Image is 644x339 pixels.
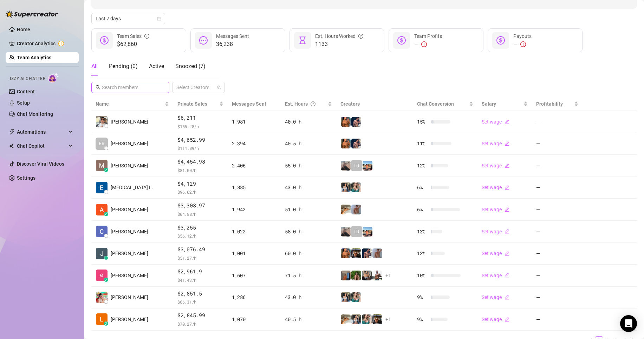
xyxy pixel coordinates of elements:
span: exclamation-circle [421,41,427,47]
span: $ 56.12 /h [177,232,223,239]
td: — [532,265,583,287]
span: $ 114.89 /h [177,145,223,152]
img: Zac [341,205,351,214]
span: $ 81.00 /h [177,167,223,174]
span: edit [505,317,509,322]
span: 6 % [417,184,428,191]
img: Zach [363,227,372,237]
img: JG [341,248,351,258]
div: 2,394 [232,140,277,147]
a: Set wageedit [482,207,509,212]
a: Settings [17,175,35,181]
div: 60.0 h [285,250,332,257]
span: $2,845.99 [177,311,223,320]
div: 1,022 [232,228,277,235]
span: [PERSON_NAME] [111,250,148,257]
div: 1,981 [232,118,277,126]
img: Zaddy [351,182,361,192]
img: JUSTIN [372,271,382,280]
img: JG [341,117,351,127]
div: 1,942 [232,206,277,213]
img: Zach [363,161,372,171]
span: [PERSON_NAME] [111,140,148,147]
span: 10 % [417,272,428,279]
div: 43.0 h [285,184,332,191]
td: — [532,242,583,265]
a: Discover Viral Videos [17,161,64,167]
div: 58.0 h [285,228,332,235]
img: Chat Copilot [9,144,14,148]
td: — [532,177,583,199]
td: — [532,199,583,221]
span: $ 96.02 /h [177,188,223,195]
span: [PERSON_NAME] [111,118,148,126]
span: Salary [482,101,496,107]
div: z [104,212,108,216]
span: edit [505,119,509,124]
a: Set wageedit [482,163,509,168]
img: LC [341,161,351,171]
span: 9 % [417,315,428,323]
span: [PERSON_NAME] [111,272,148,279]
span: edit [505,273,509,278]
a: Set wageedit [482,273,509,278]
th: Creators [336,97,413,111]
span: [MEDICAL_DATA] L. [111,184,153,191]
span: $4,652.99 [177,136,223,144]
img: Zac [341,314,351,324]
img: Rick Gino Tarce… [96,116,108,127]
span: 12 % [417,162,428,169]
a: Set wageedit [482,317,509,322]
span: team [217,85,221,89]
span: Team Profits [414,33,442,39]
span: edit [505,141,509,146]
span: Chat Copilot [17,140,67,152]
img: Joey [351,205,361,214]
span: Izzy AI Chatter [10,75,45,82]
td: — [532,133,583,155]
span: 36,238 [216,40,249,48]
div: 2,406 [232,162,277,169]
img: Lexter Ore [96,313,108,325]
img: Wayne [341,271,351,280]
span: hourglass [298,36,307,45]
span: [PERSON_NAME] [111,315,148,323]
span: Automations [17,126,67,138]
div: 55.0 h [285,162,332,169]
span: $4,129 [177,180,223,188]
span: $2,851.5 [177,290,223,298]
img: AI Chatter [48,73,59,83]
span: exclamation-circle [520,41,526,47]
a: Home [17,27,30,32]
span: TR [353,228,359,235]
img: Katy [351,314,361,324]
div: 1,286 [232,293,277,301]
span: question-circle [358,32,363,40]
span: 6 % [417,206,428,213]
div: z [104,321,108,326]
div: 71.5 h [285,272,332,279]
img: Exon Locsin [96,182,108,193]
span: Chat Conversion [417,101,454,107]
span: [PERSON_NAME] [111,162,148,169]
img: Axel [351,139,361,148]
span: 13 % [417,228,428,235]
span: $2,961.9 [177,267,223,276]
span: $6,211 [177,114,223,122]
span: TR [353,162,359,169]
div: Team Sales [117,32,149,40]
div: Est. Hours Worked [315,32,363,40]
span: 15 % [417,118,428,126]
img: Axel [362,248,372,258]
span: Profitability [536,101,563,107]
span: 11 % [417,140,428,147]
img: Nathan [372,314,382,324]
div: 51.0 h [285,206,332,213]
a: Set wageedit [482,251,509,256]
img: Nathaniel [351,271,361,280]
span: Name [96,100,163,108]
a: Set wageedit [482,119,509,125]
span: $3,076.49 [177,245,223,254]
div: Est. Hours [285,100,326,108]
span: + 1 [385,272,391,279]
